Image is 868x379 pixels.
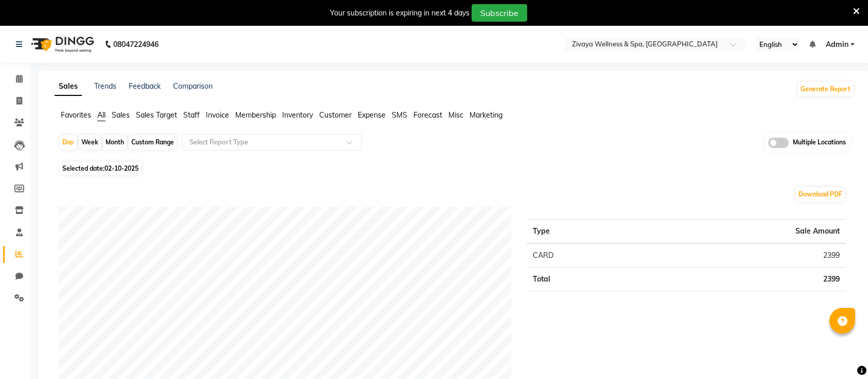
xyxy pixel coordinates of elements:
a: Trends [94,81,116,91]
div: Your subscription is expiring in next 4 days [330,8,470,19]
iframe: chat widget [825,338,858,369]
span: Customer [319,110,352,120]
td: 2399 [644,243,846,268]
span: Selected date: [60,162,141,175]
span: Invoice [206,110,229,120]
span: Admin [826,39,848,50]
span: Inventory [282,110,313,120]
div: Month [103,135,127,150]
span: 02-10-2025 [105,164,138,172]
button: Download PDF [796,187,845,202]
td: CARD [527,243,644,268]
span: Staff [183,110,200,120]
td: Total [527,267,644,291]
a: Sales [55,77,82,96]
a: Comparison [173,81,213,91]
span: Favorites [61,110,91,120]
span: SMS [392,110,407,120]
div: Day [60,135,77,150]
span: Sales [112,110,130,120]
span: Membership [235,110,276,120]
span: Forecast [413,110,442,120]
span: All [97,110,106,120]
button: Subscribe [472,4,527,22]
div: Week [79,135,101,150]
th: Sale Amount [644,219,846,243]
span: Marketing [470,110,502,120]
a: Feedback [129,81,161,91]
img: logo [26,30,97,59]
span: Multiple Locations [793,138,846,148]
th: Type [527,219,644,243]
span: Expense [358,110,386,120]
span: Sales Target [136,110,177,120]
div: Custom Range [129,135,177,150]
button: Generate Report [798,82,853,96]
b: 08047224946 [113,30,159,59]
span: Misc [448,110,463,120]
td: 2399 [644,267,846,291]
